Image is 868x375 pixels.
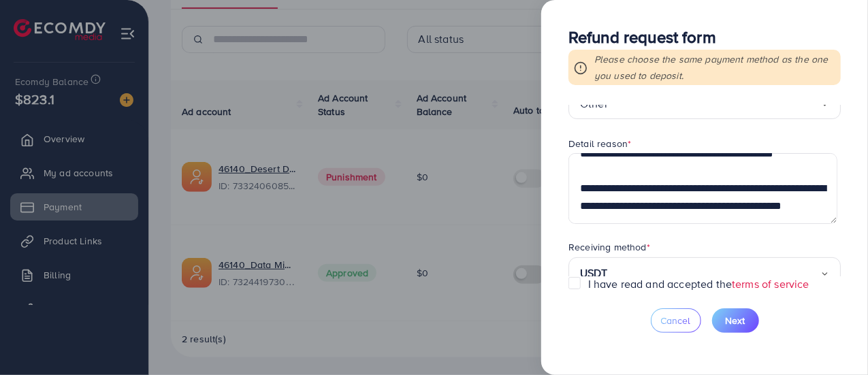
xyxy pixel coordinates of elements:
[810,314,858,365] iframe: Chat
[732,276,809,291] a: terms of service
[651,308,701,333] button: Cancel
[568,257,841,289] div: Search for option
[712,308,759,333] button: Next
[661,314,691,327] span: Cancel
[726,314,745,327] span: Next
[608,263,820,284] input: Search for option
[568,27,841,47] h3: Refund request form
[588,276,809,292] label: I have read and accepted the
[568,240,650,254] label: Receiving method
[594,51,835,84] p: Please choose the same payment method as the one you used to deposit.
[568,137,631,150] label: Detail reason
[580,263,608,283] strong: USDT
